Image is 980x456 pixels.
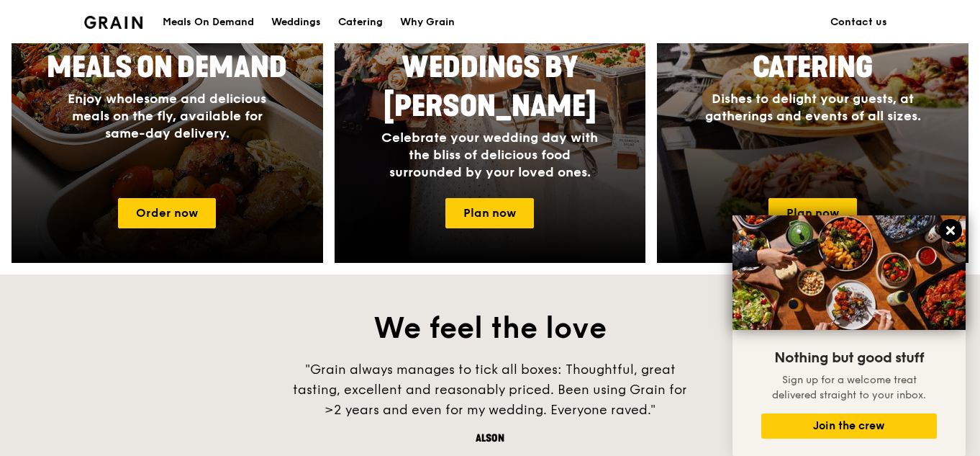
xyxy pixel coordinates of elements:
[705,91,921,124] span: Dishes to delight your guests, at gatherings and events of all sizes.
[761,413,937,439] button: Join the crew
[118,198,216,228] a: Order now
[774,349,924,367] span: Nothing but good stuff
[732,215,966,330] img: DSC07876-Edit02-Large.jpeg
[330,1,391,44] a: Catering
[772,374,926,401] span: Sign up for a welcome treat delivered straight to your inbox.
[768,198,857,228] a: Plan now
[753,50,873,85] span: Catering
[381,130,598,180] span: Celebrate your wedding day with the bliss of delicious food surrounded by your loved ones.
[163,1,254,44] div: Meals On Demand
[68,91,266,141] span: Enjoy wholesome and delicious meals on the fly, available for same-day delivery.
[384,50,596,124] span: Weddings by [PERSON_NAME]
[445,198,534,228] a: Plan now
[338,1,383,44] div: Catering
[822,1,896,44] a: Contact us
[84,16,142,29] img: Grain
[263,1,330,44] a: Weddings
[271,1,321,44] div: Weddings
[391,1,463,44] a: Why Grain
[47,50,287,85] span: Meals On Demand
[274,432,706,446] div: Alson
[939,219,962,242] button: Close
[400,1,455,44] div: Why Grain
[274,359,706,420] div: "Grain always manages to tick all boxes: Thoughtful, great tasting, excellent and reasonably pric...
